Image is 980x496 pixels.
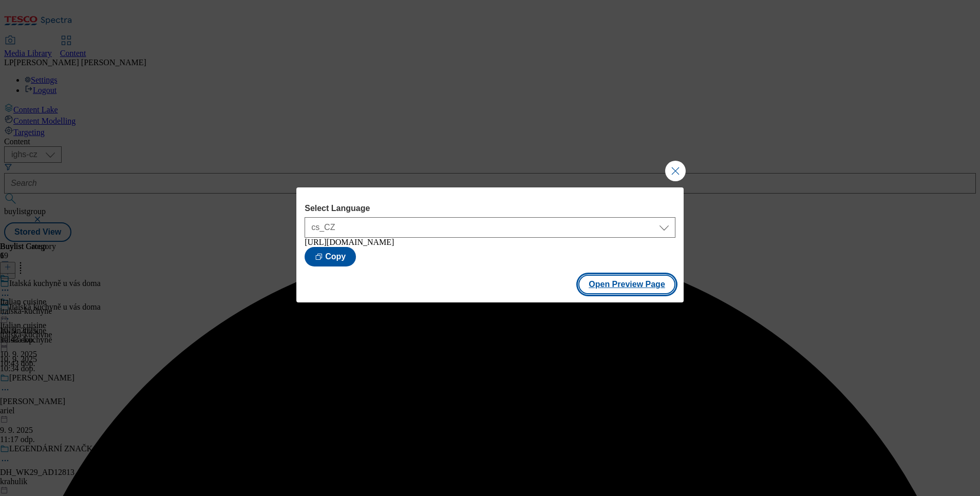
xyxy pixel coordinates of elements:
button: Copy [305,247,356,266]
button: Close Modal [665,161,686,181]
label: Select Language [305,204,675,213]
button: Open Preview Page [578,275,675,294]
div: [URL][DOMAIN_NAME] [305,238,675,247]
div: Modal [296,187,684,302]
